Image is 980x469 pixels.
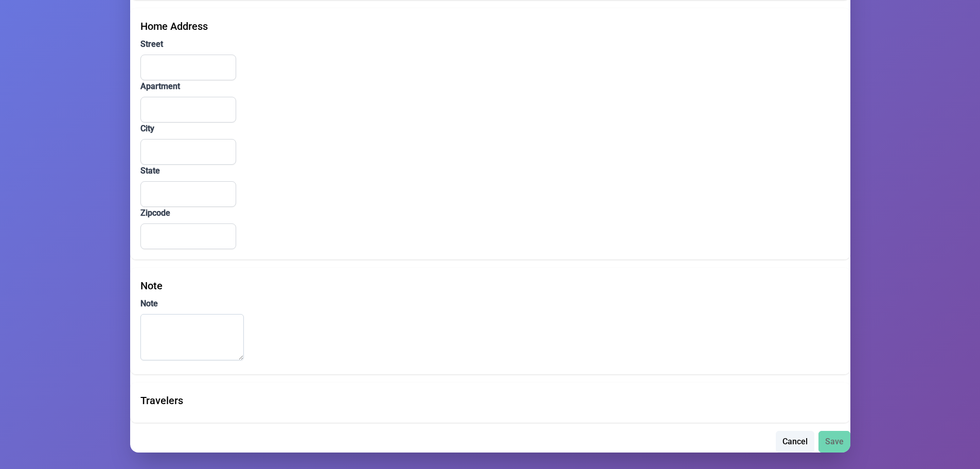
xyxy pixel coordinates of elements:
[140,80,840,93] label: Apartment
[776,431,814,453] button: Cancel
[140,393,840,408] div: Travelers
[825,436,844,448] span: Save
[140,19,840,34] div: Home Address
[140,123,840,135] label: City
[140,278,840,293] div: Note
[782,436,808,448] span: Cancel
[140,165,840,177] label: State
[140,298,840,310] label: Note
[140,207,840,219] label: Zipcode
[140,38,840,50] label: Street
[818,431,850,453] button: Save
